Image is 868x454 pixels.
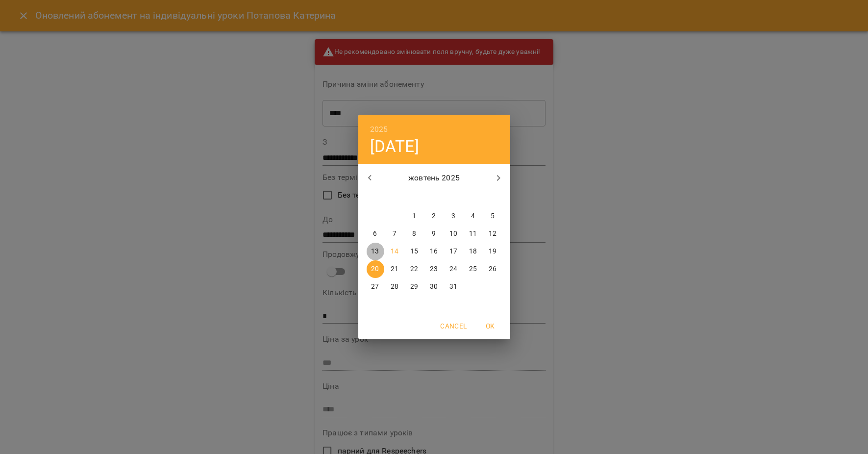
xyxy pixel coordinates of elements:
span: ср [406,193,423,202]
span: чт [425,193,443,202]
button: 26 [484,260,502,278]
button: 29 [406,278,423,296]
button: 5 [484,207,502,225]
p: 17 [449,247,457,256]
button: 14 [386,243,404,260]
p: 7 [393,229,397,239]
p: 5 [491,211,495,221]
p: 6 [373,229,377,239]
p: 19 [489,247,496,256]
p: 8 [412,229,416,239]
p: 25 [469,264,477,274]
button: 16 [425,243,443,260]
p: 9 [432,229,436,239]
p: 31 [449,282,457,292]
button: 25 [465,260,482,278]
button: 13 [367,243,384,260]
p: 24 [449,264,457,274]
button: 23 [425,260,443,278]
span: пт [445,193,463,202]
button: 21 [386,260,404,278]
span: вт [386,193,404,202]
p: 16 [430,247,438,256]
button: OK [475,317,506,335]
button: 6 [367,225,384,243]
button: 10 [445,225,463,243]
p: 18 [469,247,477,256]
p: 27 [371,282,379,292]
p: 22 [410,264,418,274]
button: 2 [425,207,443,225]
p: жовтень 2025 [381,172,487,184]
button: 3 [445,207,463,225]
p: 4 [471,211,475,221]
button: 9 [425,225,443,243]
button: Cancel [436,317,471,335]
p: 3 [451,211,455,221]
button: 8 [406,225,423,243]
p: 28 [391,282,398,292]
p: 14 [391,247,398,256]
p: 15 [410,247,418,256]
button: 22 [406,260,423,278]
button: 17 [445,243,463,260]
button: 19 [484,243,502,260]
p: 29 [410,282,418,292]
button: 31 [445,278,463,296]
p: 2 [432,211,436,221]
span: сб [465,193,482,202]
button: 4 [465,207,482,225]
p: 10 [449,229,457,239]
p: 20 [371,264,379,274]
button: 30 [425,278,443,296]
p: 12 [489,229,496,239]
p: 1 [412,211,416,221]
button: 1 [406,207,423,225]
span: Cancel [440,320,467,332]
button: 24 [445,260,463,278]
span: OK [479,320,502,332]
button: 27 [367,278,384,296]
p: 21 [391,264,398,274]
p: 23 [430,264,438,274]
span: пн [367,193,384,202]
button: 20 [367,260,384,278]
button: 18 [465,243,482,260]
p: 11 [469,229,477,239]
button: 11 [465,225,482,243]
button: [DATE] [370,136,419,156]
button: 28 [386,278,404,296]
p: 30 [430,282,438,292]
p: 13 [371,247,379,256]
button: 2025 [370,123,388,136]
span: нд [484,193,502,202]
button: 12 [484,225,502,243]
button: 7 [386,225,404,243]
p: 26 [489,264,496,274]
button: 15 [406,243,423,260]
